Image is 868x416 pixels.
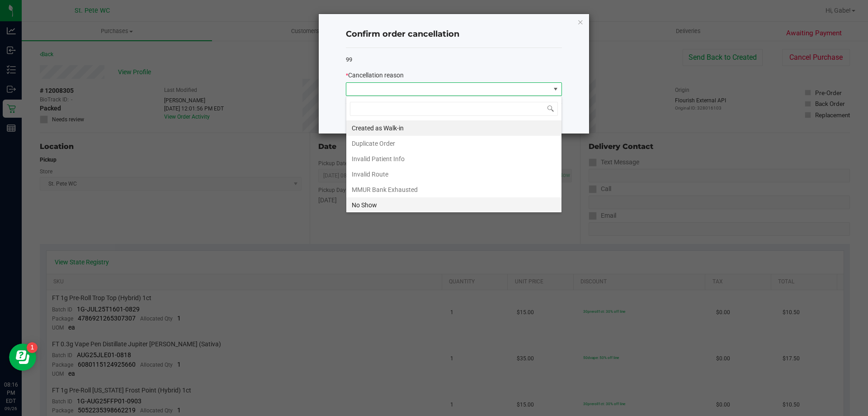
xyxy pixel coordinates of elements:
span: 99 [346,56,352,63]
li: Duplicate Order [346,136,561,151]
li: Created as Walk-in [346,120,561,136]
h4: Confirm order cancellation [346,29,562,40]
span: Cancellation reason [348,72,404,79]
li: No Show [346,197,561,213]
li: Invalid Patient Info [346,151,561,167]
li: MMUR Bank Exhausted [346,182,561,197]
li: Invalid Route [346,167,561,182]
iframe: Resource center unread badge [27,342,38,353]
button: Close [577,16,584,27]
iframe: Resource center [9,344,36,371]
